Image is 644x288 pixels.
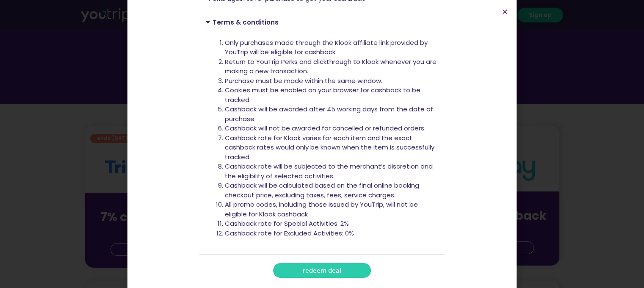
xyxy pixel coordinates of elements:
li: Return to YouTrip Perks and clickthrough to Klook whenever you are making a new transaction. [225,57,439,76]
span: All promo codes, including those issued by YouTrip, will not be eligible for Klook cashback [225,200,418,219]
a: Close [502,8,508,15]
a: redeem deal [273,263,371,278]
span: redeem deal [303,267,341,274]
li: Cookies must be enabled on your browser for cashback to be tracked. [225,86,439,105]
li: Cashback rate will be subjected to the merchant’s discretion and the eligibility of selected acti... [225,162,439,181]
li: Purchase must be made within the same window. [225,76,439,86]
li: Cashback rate for Excluded Activities: 0% [225,229,439,238]
div: Terms & conditions [199,32,445,255]
li: Cashback will be calculated based on the final online booking checkout price, excluding taxes, fe... [225,181,439,200]
li: Cashback will not be awarded for cancelled or refunded orders. [225,124,439,133]
li: Cashback rate for Klook varies for each item and the exact cashback rates would only be known whe... [225,133,439,162]
div: Terms & conditions [199,12,445,32]
li: Only purchases made through the Klook affiliate link provided by YouTrip will be eligible for cas... [225,38,439,57]
a: Terms & conditions [213,18,279,27]
li: Cashback will be awarded after 45 working days from the date of purchase. [225,105,439,124]
li: Cashback rate for Special Activities: 2% [225,219,439,229]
